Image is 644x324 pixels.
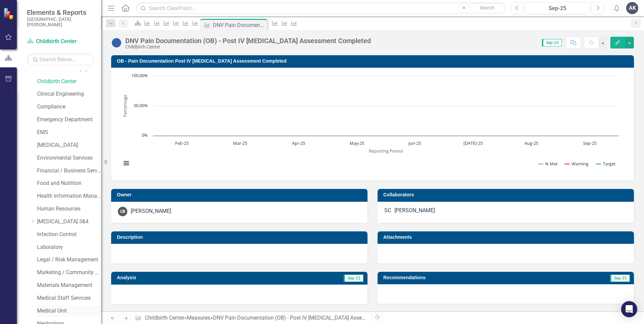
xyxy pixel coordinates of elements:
svg: Interactive chart [118,73,622,174]
text: May-25 [350,140,364,146]
div: Chart. Highcharts interactive chart. [118,73,627,174]
input: Search ClearPoint... [136,2,506,14]
button: View chart menu, Chart [122,159,131,168]
a: Human Resources [37,205,101,213]
text: Mar-25 [233,140,247,146]
h3: Attachments [383,235,631,240]
div: SC [384,207,391,215]
input: Search Below... [27,54,94,65]
a: Legal / Risk Management [37,256,101,264]
div: DNV Pain Documentation (OB) - Post IV [MEDICAL_DATA] Assessment Completed [213,21,266,29]
h3: Analysis [117,275,237,280]
button: Search [471,3,504,13]
a: Materials Management [37,282,101,289]
text: 0% [142,132,148,138]
button: Sep-25 [525,2,590,14]
a: Marketing / Community Services [37,269,101,277]
text: Reporting Period [369,148,403,154]
div: » » [135,314,367,322]
h3: OB - Pain Documentation Post IV [MEDICAL_DATA] Assessment Completed [117,59,631,64]
span: Elements & Reports [27,8,94,17]
span: Sep-25 [542,39,562,46]
h3: Owner [117,192,364,197]
text: Aug-25 [524,140,538,146]
text: 50.00% [134,102,148,108]
text: Apr-25 [292,140,305,146]
a: [MEDICAL_DATA] [37,141,101,149]
h3: Description [117,235,364,240]
a: Food and Nutrition [37,180,101,187]
a: Financial / Business Services [37,167,101,175]
a: Childbirth Center [145,315,184,321]
a: Emergency Department [37,116,101,124]
button: AK [626,2,638,14]
h3: Recommendations [383,275,550,280]
button: Show Warning [565,161,589,167]
small: [GEOGRAPHIC_DATA][PERSON_NAME] [27,17,94,28]
button: Show Target [596,161,616,167]
text: Sep-25 [583,140,597,146]
text: Percentage [122,95,128,117]
div: [PERSON_NAME] [131,207,171,215]
div: [PERSON_NAME] [394,207,435,215]
a: Childbirth Center [27,38,94,45]
span: Sep-25 [610,274,630,282]
div: DNV Pain Documentation (OB) - Post IV [MEDICAL_DATA] Assessment Completed [125,37,371,44]
img: No Information [111,37,122,48]
a: Medical Staff Services [37,294,101,302]
div: Open Intercom Messenger [621,301,637,317]
div: CB [118,207,127,216]
span: Sep-25 [344,274,363,282]
a: Clinical Engineering [37,90,101,98]
a: [MEDICAL_DATA] 3&4 [37,218,101,226]
a: EMS [37,129,101,136]
a: Infection Control [37,231,101,238]
a: Measures [187,315,210,321]
div: Childbirth Center [125,44,371,50]
text: [DATE]-25 [463,140,483,146]
div: Sep-25 [528,4,587,12]
a: Health Information Management [37,192,101,200]
h3: Collaborators [383,192,631,197]
div: DNV Pain Documentation (OB) - Post IV [MEDICAL_DATA] Assessment Completed [213,315,406,321]
text: Jun-25 [408,140,421,146]
text: 100.00% [131,72,148,78]
span: Search [480,5,494,10]
a: Laboratory [37,244,101,251]
button: Show % Met [538,161,558,167]
img: ClearPoint Strategy [3,7,15,20]
a: Environmental Services [37,154,101,162]
a: Compliance [37,103,101,111]
text: Feb-25 [175,140,189,146]
a: Childbirth Center [37,78,101,86]
a: Medical Unit [37,307,101,315]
